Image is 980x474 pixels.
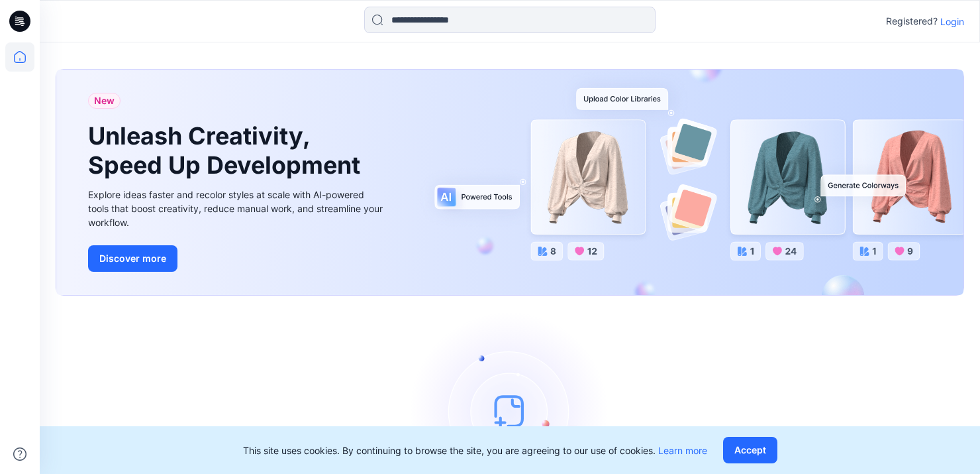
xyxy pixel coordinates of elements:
[94,93,115,109] span: New
[88,245,177,272] button: Discover more
[243,444,707,457] p: This site uses cookies. By continuing to browse the site, you are agreeing to our use of cookies.
[88,245,386,272] a: Discover more
[88,188,386,229] div: Explore ideas faster and recolor styles at scale with AI-powered tools that boost creativity, red...
[723,437,777,463] button: Accept
[886,13,938,29] p: Registered?
[940,15,964,29] p: Login
[88,122,366,179] h1: Unleash Creativity, Speed Up Development
[658,445,707,456] a: Learn more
